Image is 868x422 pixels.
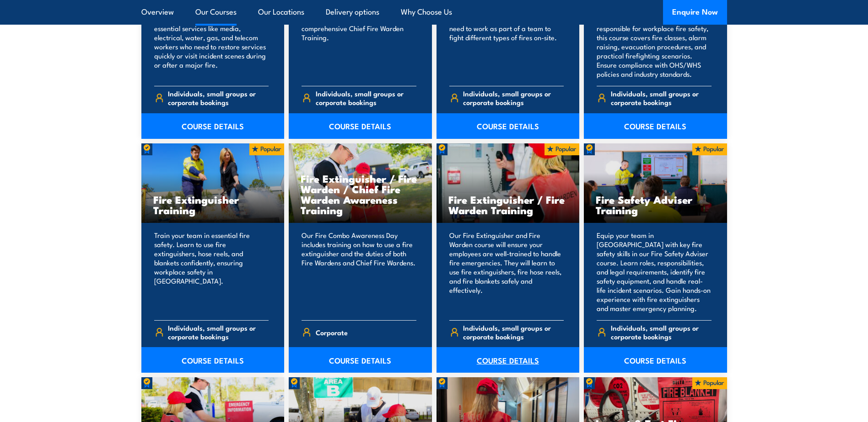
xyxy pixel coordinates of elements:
a: COURSE DETAILS [141,347,285,373]
p: Equip your team in [GEOGRAPHIC_DATA] with key fire safety skills in our Fire Safety Adviser cours... [597,231,712,313]
span: Individuals, small groups or corporate bookings [168,89,269,106]
p: Our Fire Combo Awareness Day includes training on how to use a fire extinguisher and the duties o... [302,231,416,313]
a: COURSE DETAILS [141,113,285,139]
span: Corporate [316,325,348,339]
h3: Fire Safety Adviser Training [596,194,715,215]
h3: Fire Extinguisher Training [153,194,273,215]
a: COURSE DETAILS [437,347,580,373]
span: Individuals, small groups or corporate bookings [611,89,712,106]
a: COURSE DETAILS [584,347,727,373]
h3: Fire Extinguisher / Fire Warden / Chief Fire Warden Awareness Training [301,173,420,215]
span: Individuals, small groups or corporate bookings [611,323,712,341]
span: Individuals, small groups or corporate bookings [168,323,269,341]
p: Our Fire Extinguisher and Fire Warden course will ensure your employees are well-trained to handl... [449,231,564,313]
span: Individuals, small groups or corporate bookings [463,323,564,341]
a: COURSE DETAILS [437,113,580,139]
span: Individuals, small groups or corporate bookings [316,89,416,106]
a: COURSE DETAILS [289,113,432,139]
p: Train your team in essential fire safety. Learn to use fire extinguishers, hose reels, and blanke... [154,231,269,313]
a: COURSE DETAILS [289,347,432,373]
h3: Fire Extinguisher / Fire Warden Training [448,194,568,215]
span: Individuals, small groups or corporate bookings [463,89,564,106]
a: COURSE DETAILS [584,113,727,139]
